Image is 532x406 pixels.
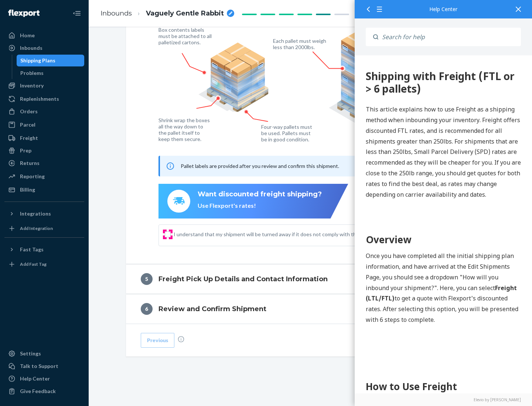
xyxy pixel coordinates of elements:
[141,273,153,285] div: 5
[20,362,58,370] div: Talk to Support
[4,171,84,182] a: Reporting
[4,106,84,117] a: Orders
[4,42,84,54] a: Inbounds
[20,134,38,142] div: Freight
[4,145,84,156] a: Prep
[20,375,50,382] div: Help Center
[20,210,51,217] div: Integrations
[20,69,44,77] div: Problems
[4,132,84,144] a: Freight
[20,186,35,193] div: Billing
[17,55,85,66] a: Shipping Plans
[4,119,84,131] a: Parcel
[11,346,166,359] h2: Step 1: Boxes and Labels
[198,202,322,210] div: Use Flexport's rates!
[100,9,132,17] a: Inbounds
[4,223,84,234] a: Add Integration
[366,7,521,12] div: Help Center
[158,117,211,142] figcaption: Shrink wrap the boxes all the way down to the pallet itself to keep them secure.
[8,10,40,17] img: Flexport logo
[4,80,84,92] a: Inventory
[366,397,521,402] a: Elevio by [PERSON_NAME]
[20,350,41,357] div: Settings
[174,231,457,238] span: I understand that my shipment will be turned away if it does not comply with the above guidelines.
[4,258,84,270] a: Add Fast Tag
[126,294,495,324] button: 6Review and Confirm Shipment
[20,261,47,267] div: Add Fast Tag
[181,163,339,169] span: Pallet labels are provided after you review and confirm this shipment.
[4,93,84,105] a: Replenishments
[20,225,53,231] div: Add Integration
[198,190,322,199] div: Want discounted freight shipping?
[95,3,240,24] ol: breadcrumbs
[20,108,38,115] div: Orders
[20,57,55,64] div: Shipping Plans
[20,246,44,253] div: Fast Tags
[4,184,84,196] a: Billing
[20,82,44,89] div: Inventory
[20,147,31,154] div: Prep
[378,28,521,46] input: Search
[141,333,174,348] button: Previous
[158,274,328,284] h4: Freight Pick Up Details and Contact Information
[17,67,85,79] a: Problems
[158,27,214,45] figcaption: Box contents labels must be attached to all palletized cartons.
[20,32,35,39] div: Home
[158,304,266,314] h4: Review and Confirm Shipment
[20,121,35,128] div: Parcel
[20,173,45,180] div: Reporting
[20,159,40,167] div: Returns
[11,177,166,192] h1: Overview
[11,324,166,338] h1: How to Use Freight
[126,264,495,294] button: 5Freight Pick Up Details and Contact Information
[11,15,166,39] div: 360 Shipping with Freight (FTL or > 6 pallets)
[4,244,84,255] button: Fast Tags
[11,49,166,144] p: This article explains how to use Freight as a shipping method when inbounding your inventory. Fre...
[11,195,166,270] p: Once you have completed all the initial shipping plan information, and have arrived at the Edit S...
[69,6,84,21] button: Close Navigation
[165,231,171,237] input: I understand that my shipment will be turned away if it does not comply with the above guidelines.
[4,348,84,359] a: Settings
[4,385,84,397] button: Give Feedback
[20,44,42,52] div: Inbounds
[4,360,84,372] a: Talk to Support
[4,208,84,220] button: Integrations
[273,38,328,50] figcaption: Each pallet must weigh less than 2000lbs.
[20,388,56,395] div: Give Feedback
[4,373,84,385] a: Help Center
[146,9,224,18] span: Vaguely Gentle Rabbit
[4,157,84,169] a: Returns
[4,30,84,41] a: Home
[20,95,59,103] div: Replenishments
[261,124,313,142] figcaption: Four-way pallets must be used. Pallets must be in good condition.
[141,303,153,315] div: 6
